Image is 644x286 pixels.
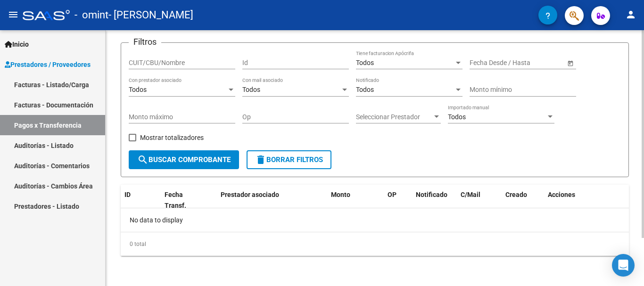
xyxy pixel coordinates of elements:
[461,191,480,198] span: C/Mail
[565,58,575,68] button: Open calendar
[165,191,186,209] span: Fecha Transf.
[221,191,279,198] span: Prestador asociado
[502,185,544,216] datatable-header-cell: Creado
[121,185,161,216] datatable-header-cell: ID
[625,9,636,20] mat-icon: person
[384,185,412,216] datatable-header-cell: OP
[470,59,504,67] input: Fecha inicio
[121,208,629,232] div: No data to display
[74,5,108,25] span: - omint
[217,185,327,216] datatable-header-cell: Prestador asociado
[137,155,231,164] span: Buscar Comprobante
[255,155,323,164] span: Borrar Filtros
[129,150,239,169] button: Buscar Comprobante
[505,191,527,198] span: Creado
[412,185,457,216] datatable-header-cell: Notificado
[5,59,91,70] span: Prestadores / Proveedores
[356,86,374,93] span: Todos
[255,154,266,165] mat-icon: delete
[108,5,193,25] span: - [PERSON_NAME]
[129,35,161,49] h3: Filtros
[242,86,260,93] span: Todos
[512,59,558,67] input: Fecha fin
[356,113,432,121] span: Seleccionar Prestador
[327,185,384,216] datatable-header-cell: Monto
[121,232,629,256] div: 0 total
[416,191,447,198] span: Notificado
[140,132,204,143] span: Mostrar totalizadores
[457,185,502,216] datatable-header-cell: C/Mail
[448,113,466,121] span: Todos
[612,254,635,277] div: Open Intercom Messenger
[8,9,19,20] mat-icon: menu
[388,191,396,198] span: OP
[124,191,131,198] span: ID
[137,154,149,165] mat-icon: search
[356,59,374,66] span: Todos
[5,39,29,49] span: Inicio
[247,150,331,169] button: Borrar Filtros
[544,185,629,216] datatable-header-cell: Acciones
[161,185,203,216] datatable-header-cell: Fecha Transf.
[548,191,575,198] span: Acciones
[331,191,350,198] span: Monto
[129,86,147,93] span: Todos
